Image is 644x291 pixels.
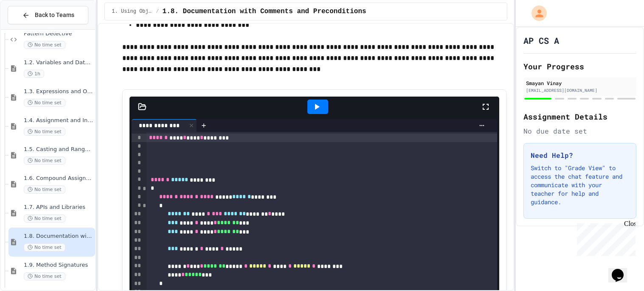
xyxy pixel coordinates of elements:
[531,150,629,160] h3: Need Help?
[24,30,93,37] span: Pattern Detective
[24,272,65,280] span: No time set
[24,41,65,49] span: No time set
[24,70,44,78] span: 1h
[24,214,65,223] span: No time set
[24,128,65,136] span: No time set
[24,175,93,182] span: 1.6. Compound Assignment Operators
[24,262,93,269] span: 1.9. Method Signatures
[24,146,93,153] span: 1.5. Casting and Ranges of Values
[523,60,636,72] h2: Your Progress
[24,88,93,95] span: 1.3. Expressions and Output [New]
[112,8,152,15] span: 1. Using Objects and Methods
[523,111,636,123] h2: Assignment Details
[3,3,59,54] div: Chat with us now!Close
[608,257,636,282] iframe: chat widget
[526,79,634,87] div: Smayan Vinay
[526,87,634,94] div: [EMAIL_ADDRESS][DOMAIN_NAME]
[531,164,629,206] p: Switch to "Grade View" to access the chat feature and communicate with your teacher for help and ...
[24,99,65,107] span: No time set
[523,34,559,46] h1: AP CS A
[24,233,93,240] span: 1.8. Documentation with Comments and Preconditions
[24,243,65,251] span: No time set
[24,157,65,165] span: No time set
[523,3,549,23] div: My Account
[523,126,636,136] div: No due date set
[574,220,636,256] iframe: chat widget
[24,185,65,194] span: No time set
[35,11,74,20] span: Back to Teams
[8,6,88,24] button: Back to Teams
[24,117,93,124] span: 1.4. Assignment and Input
[156,8,159,15] span: /
[163,6,366,17] span: 1.8. Documentation with Comments and Preconditions
[24,59,93,66] span: 1.2. Variables and Data Types
[24,204,93,211] span: 1.7. APIs and Libraries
